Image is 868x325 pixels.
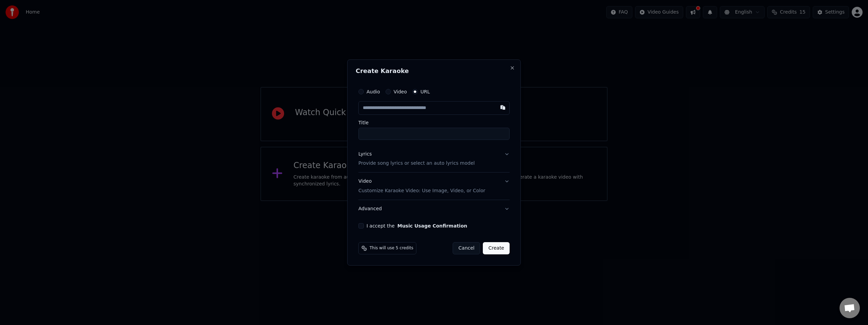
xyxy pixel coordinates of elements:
div: Video [358,178,485,195]
p: Customize Karaoke Video: Use Image, Video, or Color [358,187,485,194]
label: Audio [367,89,380,94]
p: Provide song lyrics or select an auto lyrics model [358,160,475,167]
button: VideoCustomize Karaoke Video: Use Image, Video, or Color [358,173,510,200]
button: Cancel [453,242,480,254]
button: LyricsProvide song lyrics or select an auto lyrics model [358,145,510,173]
button: I accept the [397,223,467,228]
button: Advanced [358,200,510,218]
label: I accept the [367,223,467,228]
label: Video [394,89,407,94]
div: Lyrics [358,151,372,158]
label: URL [420,89,430,94]
label: Title [358,120,510,125]
h2: Create Karaoke [356,68,512,74]
button: Create [483,242,510,254]
span: This will use 5 credits [370,246,413,251]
